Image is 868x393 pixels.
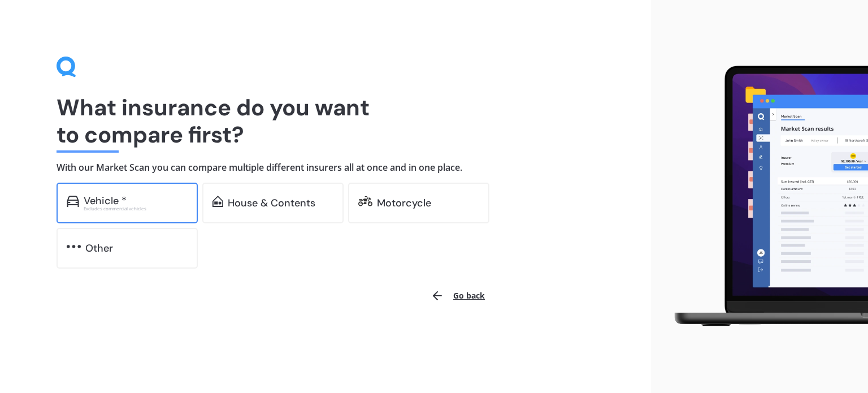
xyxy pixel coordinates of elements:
img: car.f15378c7a67c060ca3f3.svg [67,196,79,207]
div: Motorcycle [377,197,431,209]
div: House & Contents [228,197,315,209]
h1: What insurance do you want to compare first? [57,94,594,148]
h4: With our Market Scan you can compare multiple different insurers all at once and in one place. [57,162,594,174]
div: Excludes commercial vehicles [84,206,188,211]
div: Other [85,243,113,254]
img: laptop.webp [660,60,868,333]
img: other.81dba5aafe580aa69f38.svg [67,241,81,252]
img: home-and-contents.b802091223b8502ef2dd.svg [212,196,223,207]
button: Go back [424,282,492,309]
img: motorbike.c49f395e5a6966510904.svg [358,196,372,207]
div: Vehicle * [84,195,127,206]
